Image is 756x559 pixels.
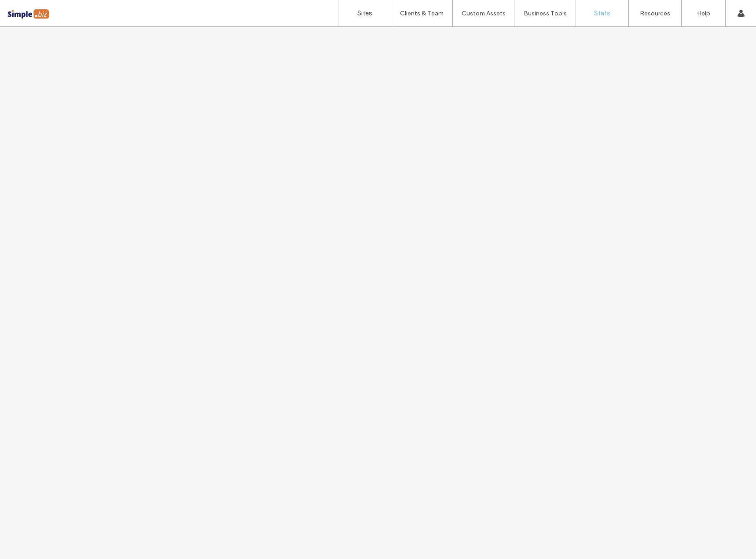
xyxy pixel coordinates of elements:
[594,9,610,17] label: Stats
[462,10,506,17] label: Custom Assets
[640,10,670,17] label: Resources
[400,10,444,17] label: Clients & Team
[524,10,567,17] label: Business Tools
[357,9,372,17] label: Sites
[697,10,710,17] label: Help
